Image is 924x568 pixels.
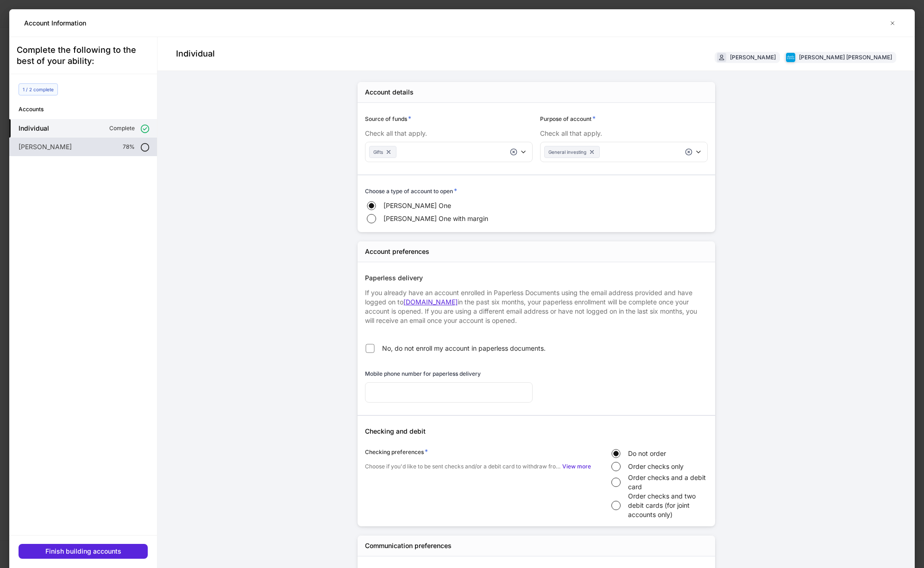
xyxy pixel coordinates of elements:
div: Complete the following to the best of your ability: [17,44,150,67]
a: [PERSON_NAME]78% [9,138,157,156]
div: [PERSON_NAME] [PERSON_NAME] [799,53,892,62]
h6: Mobile phone number for paperless delivery [365,369,481,378]
p: [PERSON_NAME] [19,142,72,151]
h5: Account details [365,88,414,97]
h5: Account Information [24,19,86,28]
span: Choose if you'd like to be sent checks and/or a debit card to withdraw from this account. [365,463,560,470]
h5: Account preferences [365,247,429,256]
h5: Checking and debit [365,427,708,436]
span: Gifts [373,148,383,156]
h5: Individual [19,124,49,133]
div: Checking preferences [365,447,591,456]
span: Order checks and a debit card [628,473,708,492]
img: charles-schwab-BFYFdbvS.png [786,53,795,62]
div: Check all that apply. [365,123,533,138]
span: No, do not enroll my account in paperless documents. [382,344,546,353]
div: Finish building accounts [45,547,121,556]
span: [PERSON_NAME] One [383,201,451,210]
span: Order checks only [628,462,684,471]
p: 78% [123,143,135,151]
p: Complete [109,125,135,132]
span: If you already have an account enrolled in Paperless Documents using the email address provided a... [365,289,697,324]
a: [DOMAIN_NAME] [403,298,458,306]
h5: Communication preferences [365,541,452,550]
div: [PERSON_NAME] [730,53,776,62]
a: IndividualComplete [9,119,157,138]
div: Check all that apply. [540,123,708,138]
div: Paperless delivery [365,273,708,283]
h6: Accounts [19,105,157,114]
span: [PERSON_NAME] One with margin [383,214,488,223]
h4: Individual [176,48,215,59]
div: 1 / 2 complete [19,83,58,95]
span: General investing [548,148,586,156]
span: Do not order [628,449,666,458]
button: Finish building accounts [19,544,148,559]
button: View more [562,462,591,471]
div: Source of funds [365,114,533,123]
h6: Choose a type of account to open [365,186,457,196]
span: Order checks and two debit cards (for joint accounts only) [628,492,708,519]
div: Purpose of account [540,114,708,123]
